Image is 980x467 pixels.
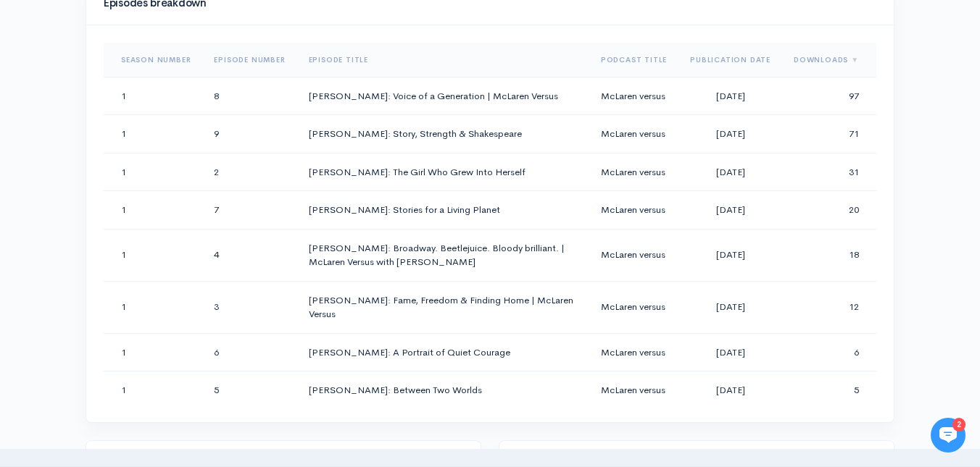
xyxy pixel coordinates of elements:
[22,70,268,93] h1: Hi [PERSON_NAME] 👋
[589,191,678,230] td: McLaren versus
[589,281,678,333] td: McLaren versus
[589,43,678,77] th: Sort column
[202,77,296,115] td: 8
[589,115,678,153] td: McLaren versus
[104,77,202,115] td: 1
[589,77,678,115] td: McLaren versus
[104,281,202,333] td: 1
[104,43,202,77] th: Sort column
[678,191,782,230] td: [DATE]
[42,272,259,301] input: Search articles
[297,153,589,191] td: [PERSON_NAME]: The Girl Who Grew Into Herself
[678,77,782,115] td: [DATE]
[782,229,876,281] td: 18
[297,229,589,281] td: [PERSON_NAME]: Broadway. Beetlejuice. Bloody brilliant. | McLaren Versus with [PERSON_NAME]
[678,229,782,281] td: [DATE]
[678,153,782,191] td: [DATE]
[104,333,202,371] td: 1
[202,43,296,77] th: Sort column
[931,418,966,453] iframe: gist-messenger-bubble-iframe
[202,115,296,153] td: 9
[104,153,202,191] td: 1
[782,115,876,153] td: 71
[202,191,296,230] td: 7
[202,281,296,333] td: 3
[782,43,876,77] th: Sort column
[104,115,202,153] td: 1
[589,153,678,191] td: McLaren versus
[202,371,296,410] td: 5
[782,371,876,410] td: 5
[782,77,876,115] td: 97
[297,191,589,230] td: [PERSON_NAME]: Stories for a Living Planet
[678,333,782,371] td: [DATE]
[297,43,589,77] th: Sort column
[782,333,876,371] td: 6
[782,153,876,191] td: 31
[589,333,678,371] td: McLaren versus
[104,191,202,230] td: 1
[297,281,589,333] td: [PERSON_NAME]: Fame, Freedom & Finding Home | McLaren Versus
[297,77,589,115] td: [PERSON_NAME]: Voice of a Generation | McLaren Versus
[20,248,270,266] p: Find an answer quickly
[202,153,296,191] td: 2
[202,333,296,371] td: 6
[678,43,782,77] th: Sort column
[297,115,589,153] td: [PERSON_NAME]: Story, Strength & Shakespeare
[297,371,589,410] td: [PERSON_NAME]: Between Two Worlds
[104,371,202,410] td: 1
[22,192,267,221] button: New conversation
[589,229,678,281] td: McLaren versus
[94,201,174,212] span: New conversation
[678,115,782,153] td: [DATE]
[678,371,782,410] td: [DATE]
[22,96,268,166] h2: Just let us know if you need anything and we'll be happy to help! 🙂
[782,281,876,333] td: 12
[297,333,589,371] td: [PERSON_NAME]: A Portrait of Quiet Courage
[782,191,876,230] td: 20
[202,229,296,281] td: 4
[589,371,678,410] td: McLaren versus
[104,229,202,281] td: 1
[678,281,782,333] td: [DATE]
